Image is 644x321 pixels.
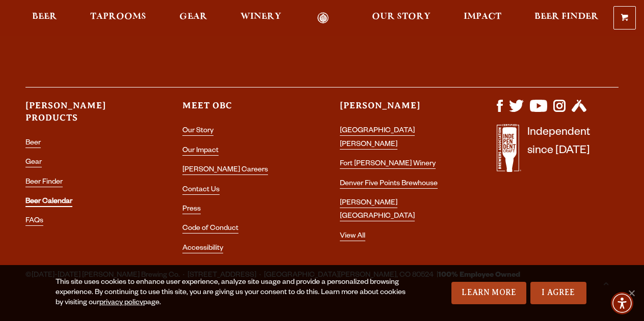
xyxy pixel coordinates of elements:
span: Beer Finder [534,13,599,21]
a: Our Impact [182,147,219,156]
a: [PERSON_NAME] Careers [182,166,268,175]
a: Visit us on Untappd [572,107,586,115]
a: Accessibility [182,245,223,253]
div: This site uses cookies to enhance user experience, analyze site usage and provide a personalized ... [56,278,411,308]
a: Visit us on X (formerly Twitter) [509,107,524,115]
a: FAQs [25,217,43,226]
span: Impact [464,13,501,21]
div: Accessibility Menu [611,292,633,314]
a: Press [182,206,201,214]
a: Fort [PERSON_NAME] Winery [340,160,436,169]
a: Learn More [451,282,526,304]
a: [PERSON_NAME] [GEOGRAPHIC_DATA] [340,199,415,221]
a: Visit us on YouTube [530,107,547,115]
a: Gear [173,12,214,24]
a: [GEOGRAPHIC_DATA][PERSON_NAME] [340,127,415,149]
a: Visit us on Instagram [553,107,566,115]
a: View All [340,232,365,241]
a: Denver Five Points Brewhouse [340,180,438,189]
a: Odell Home [304,12,342,24]
a: Code of Conduct [182,225,238,234]
a: I Agree [530,282,586,304]
a: Our Story [182,127,213,136]
a: Winery [234,12,288,24]
span: Winery [240,13,281,21]
a: Beer Calendar [25,198,72,207]
a: privacy policy [99,299,143,307]
p: Independent since [DATE] [527,124,590,178]
span: Our Story [372,13,431,21]
a: Beer [25,139,41,148]
a: Gear [25,159,42,167]
span: Taprooms [90,13,146,21]
a: Our Story [365,12,437,24]
a: Contact Us [182,186,220,195]
a: Visit us on Facebook [497,107,502,115]
a: Beer [25,12,64,24]
a: Impact [457,12,508,24]
a: Taprooms [84,12,153,24]
h3: Meet OBC [182,100,304,121]
h3: [PERSON_NAME] Products [25,100,147,132]
span: Beer [32,13,57,21]
h3: [PERSON_NAME] [340,100,462,121]
a: Beer Finder [25,179,63,187]
span: Gear [179,13,207,21]
a: Beer Finder [528,12,605,24]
